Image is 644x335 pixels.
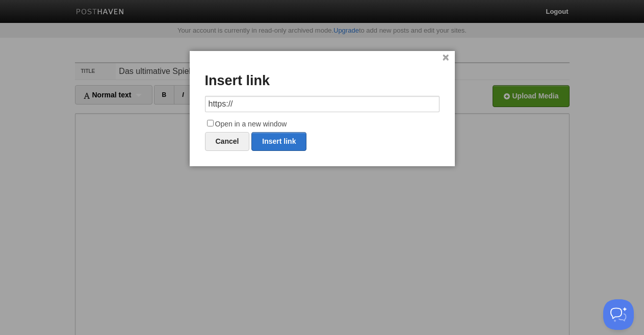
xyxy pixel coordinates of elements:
iframe: Help Scout Beacon - Open [603,299,634,330]
input: Open in a new window [207,120,214,126]
h3: Insert link [205,73,440,89]
a: × [443,55,449,61]
label: Open in a new window [205,118,440,131]
a: Insert link [251,132,306,151]
a: Cancel [205,132,250,151]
